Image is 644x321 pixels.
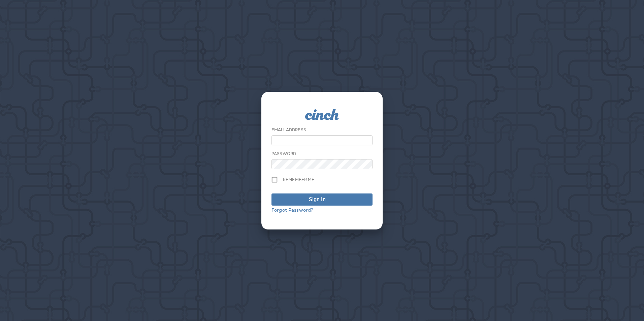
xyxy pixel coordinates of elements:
label: Email Address [271,127,306,133]
a: Forgot Password? [271,207,313,213]
button: Sign In [271,193,373,206]
label: Password [271,151,296,156]
div: Sign In [309,195,326,204]
span: Remember me [283,177,315,182]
